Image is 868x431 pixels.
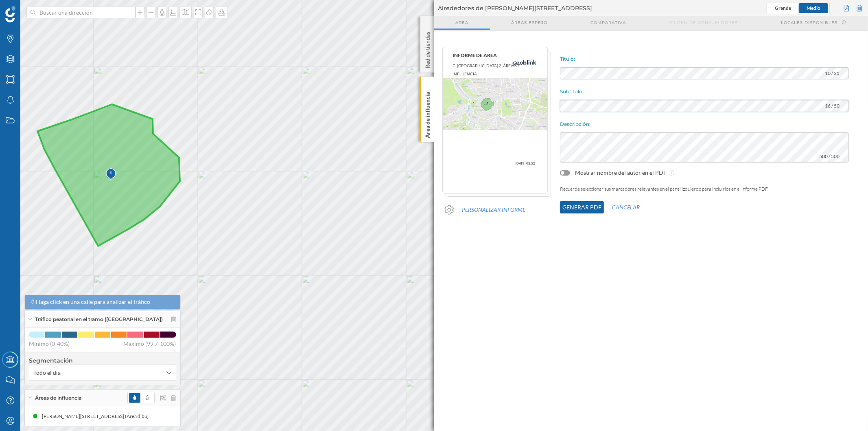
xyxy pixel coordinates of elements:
span: 10 / 25 [821,67,844,79]
p: C. [GEOGRAPHIC_DATA] 2. ÁREA DE INFLUENCIA [453,62,544,78]
span: 16 / 50 [821,100,844,112]
button: Personalizar informe [454,204,534,216]
img: Geoblink Logo [5,6,15,22]
span: Alrededores de [PERSON_NAME][STREET_ADDRESS] [438,4,593,12]
p: INFORME DE ÁREA [453,51,544,59]
div: [PERSON_NAME][STREET_ADDRESS] (Área dibujada) [41,412,161,420]
span: Comparativa [590,20,626,26]
span: Area [455,20,468,26]
span: Tráfico peatonal en el tramo ([GEOGRAPHIC_DATA]) [35,316,163,323]
button: Generar PDF [560,201,604,213]
h4: Segmentación [29,356,176,365]
p: Recuerde seleccionar sus marcadores relevantes en el panel izquierdo para incluirlos en el inform... [560,185,844,193]
span: Haga click en una calle para analizar el tráfico [36,298,151,306]
p: [DATE] 08:52 [455,159,536,167]
span: 500 / 500 [815,150,844,163]
span: Todo el día [33,369,61,377]
span: Mínimo (0-40%) [29,340,70,348]
p: Descripción: [560,120,844,128]
span: Soporte [16,6,45,13]
span: Máximo (99,7-100%) [124,340,176,348]
button: Cancelar [604,201,648,213]
p: Título: [560,55,844,63]
p: Área de influencia [423,89,431,138]
span: Origen de consumidores [669,20,738,26]
span: Locales disponibles [781,20,837,26]
p: Red de tiendas [423,29,431,68]
span: Áreas de influencia [35,394,81,402]
span: Áreas espejo [512,20,548,26]
label: Mostrar nombre del autor en el PDF [575,169,667,177]
img: Marker [106,166,116,183]
p: Subtítulo: [560,88,844,96]
span: Grande [775,5,791,11]
span: Medio [807,5,820,11]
